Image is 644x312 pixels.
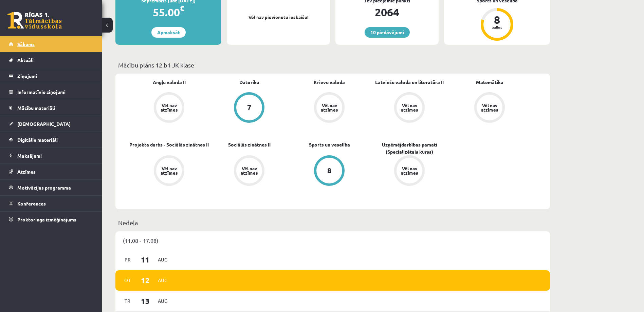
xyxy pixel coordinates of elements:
a: Sākums [9,36,93,52]
a: 7 [209,92,289,124]
a: Angļu valoda II [153,79,186,86]
span: 13 [135,295,156,307]
a: 8 [289,155,369,187]
legend: Maksājumi [17,148,93,163]
a: Matemātika [476,79,503,86]
a: Vēl nav atzīmes [209,155,289,187]
a: Atzīmes [9,164,93,179]
a: Latviešu valoda un literatūra II [375,79,444,86]
span: 11 [135,254,156,265]
div: Vēl nav atzīmes [160,103,179,112]
a: Maksājumi [9,148,93,163]
span: Mācību materiāli [17,105,55,111]
div: 8 [487,14,507,25]
div: 7 [247,104,252,111]
a: Apmaksāt [151,27,186,38]
span: 12 [135,275,156,286]
a: Motivācijas programma [9,180,93,195]
a: Uzņēmējdarbības pamati (Specializētais kurss) [369,141,449,155]
legend: Ziņojumi [17,68,93,84]
a: Vēl nav atzīmes [289,92,369,124]
a: Vēl nav atzīmes [129,155,209,187]
a: Vēl nav atzīmes [369,155,449,187]
div: (11.08 - 17.08) [115,231,550,250]
div: Vēl nav atzīmes [240,166,259,175]
a: Informatīvie ziņojumi [9,84,93,100]
span: Digitālie materiāli [17,137,58,143]
div: 8 [327,167,332,174]
span: Proktoringa izmēģinājums [17,216,76,222]
span: Aktuāli [17,57,34,63]
div: Vēl nav atzīmes [160,166,179,175]
a: Krievu valoda [314,79,345,86]
div: Vēl nav atzīmes [400,166,419,175]
a: 10 piedāvājumi [365,27,410,38]
span: Sākums [17,41,35,47]
a: Proktoringa izmēģinājums [9,212,93,227]
span: Pr [121,254,135,265]
div: Vēl nav atzīmes [400,103,419,112]
legend: Informatīvie ziņojumi [17,84,93,100]
p: Mācību plāns 12.b1 JK klase [118,60,547,70]
a: Datorika [239,79,259,86]
span: Aug [155,275,170,286]
a: [DEMOGRAPHIC_DATA] [9,116,93,132]
span: Aug [155,254,170,265]
span: Tr [121,296,135,306]
a: Vēl nav atzīmes [369,92,449,124]
div: 55.00 [115,4,221,20]
span: Motivācijas programma [17,184,71,191]
span: Ot [121,275,135,286]
a: Aktuāli [9,52,93,68]
a: Mācību materiāli [9,100,93,116]
a: Konferences [9,196,93,211]
span: Atzīmes [17,169,36,175]
a: Ziņojumi [9,68,93,84]
a: Rīgas 1. Tālmācības vidusskola [7,12,62,29]
span: Konferences [17,200,46,207]
div: 2064 [335,4,439,20]
span: [DEMOGRAPHIC_DATA] [17,121,71,127]
span: € [180,3,184,13]
span: Aug [155,296,170,306]
a: Sports un veselība [309,141,350,148]
a: Sociālās zinātnes II [228,141,271,148]
a: Vēl nav atzīmes [129,92,209,124]
div: Vēl nav atzīmes [320,103,339,112]
p: Vēl nav pievienotu ieskaišu! [230,14,327,21]
div: Vēl nav atzīmes [480,103,499,112]
a: Vēl nav atzīmes [449,92,530,124]
a: Projekta darbs - Sociālās zinātnes II [129,141,209,148]
a: Digitālie materiāli [9,132,93,148]
div: balles [487,25,507,29]
p: Nedēļa [118,218,547,227]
